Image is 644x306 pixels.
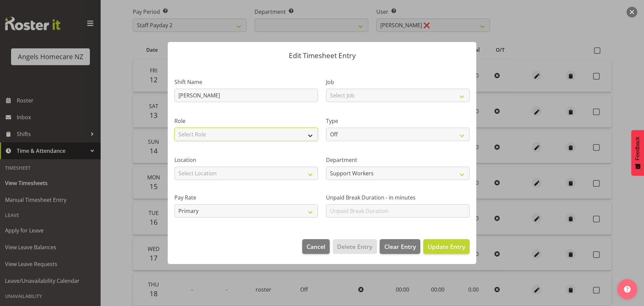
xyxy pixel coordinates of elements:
[326,204,470,218] input: Unpaid Break Duration
[326,193,470,202] label: Unpaid Break Duration - in minutes
[302,239,330,254] button: Cancel
[174,52,470,59] p: Edit Timesheet Entry
[174,89,318,102] input: Shift Name
[307,242,325,251] span: Cancel
[337,242,372,251] span: Delete Entry
[333,239,377,254] button: Delete Entry
[326,78,470,86] label: Job
[326,117,470,125] label: Type
[428,243,465,251] span: Update Entry
[624,286,631,293] img: help-xxl-2.png
[326,156,470,164] label: Department
[380,239,420,254] button: Clear Entry
[174,193,318,202] label: Pay Rate
[174,117,318,125] label: Role
[631,130,644,176] button: Feedback - Show survey
[635,137,641,160] span: Feedback
[384,242,416,251] span: Clear Entry
[174,156,318,164] label: Location
[174,78,318,86] label: Shift Name
[423,239,470,254] button: Update Entry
